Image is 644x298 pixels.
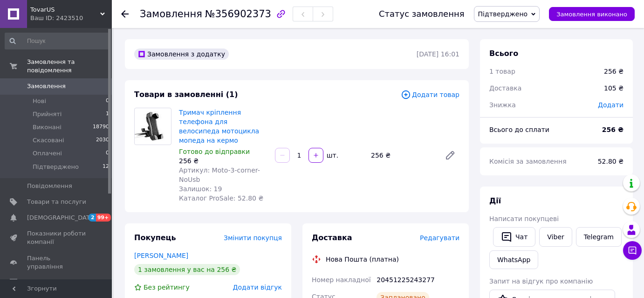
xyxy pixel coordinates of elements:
a: WhatsApp [489,250,538,269]
span: 2 [89,214,96,222]
span: 0 [106,97,109,105]
span: Повідомлення [27,182,72,190]
span: Замовлення [27,82,66,90]
span: [DEMOGRAPHIC_DATA] [27,214,96,222]
span: Підтверджено [33,163,79,171]
span: Дії [489,196,501,205]
span: Без рейтингу [144,284,190,291]
span: Товари та послуги [27,198,86,206]
div: Статус замовлення [379,9,465,19]
button: Замовлення виконано [549,7,635,21]
img: Тримач кріплення телефона для велосипеда мотоцикла мопеда на кермо [135,111,171,141]
div: шт. [324,151,339,160]
span: Оплачені [33,149,62,158]
span: Замовлення [140,8,202,20]
input: Пошук [5,33,110,49]
span: Замовлення та повідомлення [27,58,112,75]
a: Редагувати [441,146,459,165]
span: Залишок: 19 [179,185,222,193]
span: №356902373 [205,8,271,20]
div: Замовлення з додатку [134,49,229,60]
span: Написати покупцеві [489,215,559,222]
span: Каталог ProSale: 52.80 ₴ [179,194,263,202]
span: Змінити покупця [224,234,282,242]
span: Комісія за замовлення [489,158,567,165]
span: Товари в замовленні (1) [134,90,238,99]
span: 1 товар [489,68,515,75]
div: 20451225243277 [375,271,461,288]
div: 1 замовлення у вас на 256 ₴ [134,264,240,275]
span: TovarUS [30,6,100,14]
span: Додати товар [401,90,459,100]
span: Доставка [489,84,521,92]
span: Замовлення виконано [556,11,627,18]
span: Покупець [134,233,176,242]
span: Нові [33,97,46,105]
div: 105 ₴ [598,78,629,98]
a: Тримач кріплення телефона для велосипеда мотоцикла мопеда на кермо [179,109,259,144]
span: Всього [489,49,518,58]
span: 1 [106,110,109,118]
time: [DATE] 16:01 [417,50,459,58]
span: Готово до відправки [179,148,250,155]
div: 256 ₴ [179,156,267,166]
span: 99+ [96,214,111,222]
span: 0 [106,149,109,158]
span: Редагувати [420,234,459,242]
div: Нова Пошта (платна) [323,255,401,264]
div: Ваш ID: 2423510 [30,14,112,22]
span: Запит на відгук про компанію [489,277,593,285]
span: 18790 [93,123,109,132]
span: 12 [103,163,109,171]
span: Доставка [312,233,352,242]
span: Показники роботи компанії [27,229,86,246]
span: Номер накладної [312,276,371,284]
div: 256 ₴ [604,67,623,76]
b: 256 ₴ [602,126,623,133]
span: Прийняті [33,110,62,118]
span: Відгуки [27,278,51,287]
span: Виконані [33,123,62,132]
span: Знижка [489,101,516,109]
span: Скасовані [33,136,64,145]
span: Додати відгук [233,284,282,291]
span: Артикул: Moto-3-corner-NoUsb [179,166,260,183]
button: Чат [493,227,535,247]
a: Telegram [576,227,622,247]
div: 256 ₴ [367,149,437,162]
span: Панель управління [27,254,86,271]
span: Всього до сплати [489,126,549,133]
a: [PERSON_NAME] [134,252,188,259]
span: Підтверджено [478,10,528,18]
button: Чат з покупцем [623,241,642,260]
span: Додати [598,101,623,109]
a: Viber [539,227,572,247]
span: 52.80 ₴ [598,158,623,165]
div: Повернутися назад [121,9,129,19]
span: 2030 [96,136,109,145]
